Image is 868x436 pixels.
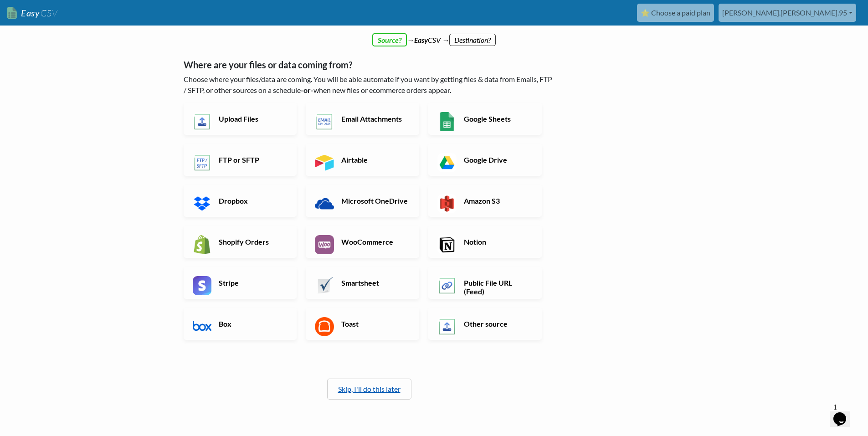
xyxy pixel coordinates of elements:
[175,26,694,46] div: → CSV →
[216,196,288,205] h6: Dropbox
[184,267,297,299] a: Stripe
[437,276,457,295] img: Public File URL App & API
[184,103,297,135] a: Upload Files
[462,278,533,296] h6: Public File URL (Feed)
[338,385,401,393] a: Skip, I'll do this later
[339,278,411,287] h6: Smartsheet
[462,237,533,246] h6: Notion
[830,400,859,427] iframe: chat widget
[216,237,288,246] h6: Shopify Orders
[719,4,856,22] a: [PERSON_NAME].[PERSON_NAME].95
[437,317,457,336] img: Other Source App & API
[339,114,411,123] h6: Email Attachments
[339,196,411,205] h6: Microsoft OneDrive
[193,153,212,172] img: FTP or SFTP App & API
[306,226,419,258] a: WooCommerce
[184,185,297,217] a: Dropbox
[462,319,533,328] h6: Other source
[193,112,212,131] img: Upload Files App & API
[428,103,542,135] a: Google Sheets
[306,185,419,217] a: Microsoft OneDrive
[315,235,334,254] img: WooCommerce App & API
[428,226,542,258] a: Notion
[306,103,419,135] a: Email Attachments
[339,155,411,164] h6: Airtable
[184,74,555,96] p: Choose where your files/data are coming. You will be able automate if you want by getting files &...
[462,155,533,164] h6: Google Drive
[437,153,457,172] img: Google Drive App & API
[428,267,542,299] a: Public File URL (Feed)
[216,155,288,164] h6: FTP or SFTP
[428,144,542,176] a: Google Drive
[637,4,714,22] a: ⭐ Choose a paid plan
[184,226,297,258] a: Shopify Orders
[315,276,334,295] img: Smartsheet App & API
[437,235,457,254] img: Notion App & API
[339,237,411,246] h6: WooCommerce
[462,114,533,123] h6: Google Sheets
[339,319,411,328] h6: Toast
[40,7,57,19] span: CSV
[428,185,542,217] a: Amazon S3
[428,308,542,340] a: Other source
[301,86,313,94] b: -or-
[306,308,419,340] a: Toast
[315,112,334,131] img: Email New CSV or XLSX File App & API
[193,276,212,295] img: Stripe App & API
[216,278,288,287] h6: Stripe
[184,59,555,70] h5: Where are your files or data coming from?
[216,114,288,123] h6: Upload Files
[437,112,457,131] img: Google Sheets App & API
[315,317,334,336] img: Toast App & API
[184,144,297,176] a: FTP or SFTP
[184,308,297,340] a: Box
[193,235,212,254] img: Shopify App & API
[306,144,419,176] a: Airtable
[193,194,212,213] img: Dropbox App & API
[193,317,212,336] img: Box App & API
[216,319,288,328] h6: Box
[437,194,457,213] img: Amazon S3 App & API
[462,196,533,205] h6: Amazon S3
[315,153,334,172] img: Airtable App & API
[306,267,419,299] a: Smartsheet
[315,194,334,213] img: Microsoft OneDrive App & API
[7,4,57,22] a: EasyCSV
